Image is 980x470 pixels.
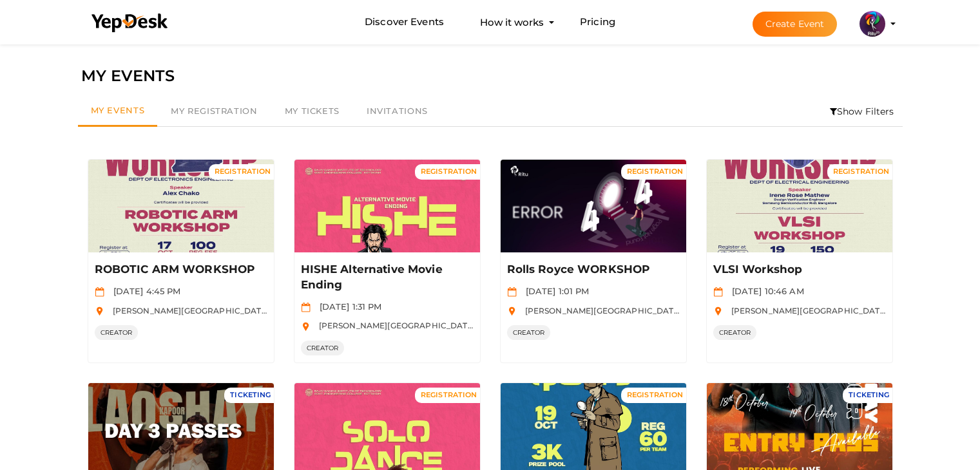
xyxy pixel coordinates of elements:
button: Create Event [753,12,838,37]
span: My Tickets [285,106,340,116]
img: 5BK8ZL5P_small.png [860,11,885,37]
p: Rolls Royce WORKSHOP [507,262,677,277]
img: location.svg [301,322,311,332]
span: My Registration [171,106,257,116]
img: calendar.svg [713,287,723,297]
span: Invitations [367,106,428,116]
p: VLSI Workshop [713,262,883,277]
span: My Events [91,105,145,115]
a: My Tickets [271,97,353,126]
a: Discover Events [365,10,444,34]
img: calendar.svg [95,287,104,297]
span: [PERSON_NAME][GEOGRAPHIC_DATA], [GEOGRAPHIC_DATA], [GEOGRAPHIC_DATA], [GEOGRAPHIC_DATA], [GEOGRAP... [312,321,847,330]
div: MY EVENTS [81,64,899,88]
span: [PERSON_NAME][GEOGRAPHIC_DATA], [GEOGRAPHIC_DATA], [GEOGRAPHIC_DATA], [GEOGRAPHIC_DATA], [GEOGRAP... [106,306,640,315]
p: ROBOTIC ARM WORKSHOP [95,262,264,277]
a: Pricing [580,10,615,34]
img: location.svg [713,306,723,316]
button: How it works [476,10,548,34]
img: calendar.svg [507,287,517,297]
img: location.svg [95,306,104,316]
span: CREATOR [507,325,551,340]
img: location.svg [507,306,517,316]
span: [DATE] 1:31 PM [313,301,382,312]
span: [DATE] 1:01 PM [519,286,590,296]
span: [DATE] 4:45 PM [107,286,181,296]
p: HISHE Alternative Movie Ending [301,262,470,293]
img: calendar.svg [301,303,311,312]
span: [DATE] 10:46 AM [725,286,804,296]
span: CREATOR [301,341,345,355]
a: My Registration [157,97,271,126]
span: CREATOR [95,325,139,340]
li: Show Filters [821,97,903,126]
span: CREATOR [713,325,757,340]
a: Invitations [353,97,441,126]
a: My Events [78,97,158,127]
